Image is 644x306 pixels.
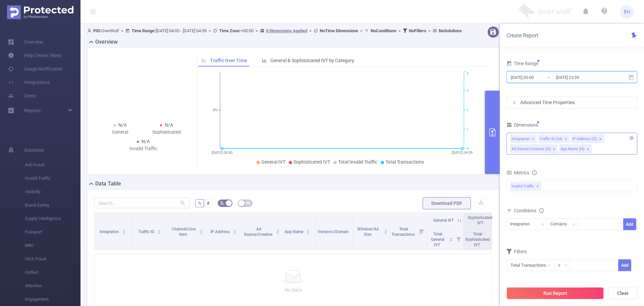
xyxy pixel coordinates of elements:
[536,182,539,190] span: ✕
[320,28,358,33] b: No Time Dimensions
[157,229,161,233] div: Sort
[25,172,80,185] span: Invalid Traffic
[560,145,585,154] div: App Name (l4)
[550,219,572,230] div: Contains
[24,104,41,117] a: Reports
[618,259,631,271] button: Add
[244,227,273,237] span: Ad Source/Creative
[506,122,538,128] span: Dimensions
[207,28,213,33] span: >
[142,139,150,144] span: N/A
[158,229,161,231] i: icon: caret-up
[572,222,576,227] i: icon: down
[94,198,190,208] input: Search...
[391,227,416,237] span: Total Transactions
[510,219,535,230] div: Integration
[276,231,279,233] i: icon: caret-down
[467,89,469,93] tspan: 3
[207,201,210,206] span: #
[25,279,80,293] span: Attention
[507,97,637,108] div: icon: rightAdvanced Time Properties
[100,229,120,234] span: Integration
[510,73,565,82] input: Start date
[512,135,530,143] div: Integration
[93,28,101,33] b: PID:
[431,232,444,247] span: Total General IVT
[307,231,310,233] i: icon: caret-down
[491,228,500,250] i: Filter menu
[219,28,241,33] b: Time Zone:
[233,229,237,233] div: Sort
[24,143,44,157] span: Solutions
[506,287,604,299] button: Run Report
[233,229,237,231] i: icon: caret-up
[433,218,454,223] span: General IVT
[439,28,462,33] b: No Solutions
[532,170,537,175] i: icon: info-circle
[385,159,424,165] span: Total Transactions
[202,58,206,63] i: icon: line-chart
[144,129,190,136] div: Sophisticated
[454,228,463,250] i: Filter menu
[539,135,562,143] div: Traffic ID (tid)
[158,231,161,233] i: icon: caret-down
[200,229,203,231] i: icon: caret-up
[165,122,173,128] span: N/A
[25,212,80,225] span: Supply Intelligence
[246,201,250,205] i: icon: table
[25,252,80,266] span: Click Fraud
[564,263,568,268] i: icon: down
[423,197,471,209] button: Download PDF
[307,28,314,33] span: >
[8,89,36,102] a: Users
[87,28,462,33] span: OverWolf [DATE] 04:00 - [DATE] 04:59 +00:00
[210,229,231,234] span: IP Address
[465,232,490,247] span: Total Sophisticated IVT
[371,28,396,33] b: No Conditions
[449,236,453,238] i: icon: caret-up
[25,266,80,279] span: Unified
[357,227,379,237] span: Window/Ad Size
[199,229,203,233] div: Sort
[572,135,597,143] div: IP Address (l2)
[396,28,403,33] span: >
[284,229,304,234] span: App Name
[506,249,527,254] span: Filters
[630,136,634,140] i: icon: close-circle
[555,73,610,82] input: End date
[8,35,43,49] a: Overview
[261,159,285,165] span: General IVT
[118,122,127,128] span: N/A
[409,28,426,33] b: No Filters
[452,150,473,155] tspan: [DATE] 04:59
[564,137,568,141] i: icon: close
[338,159,377,165] span: Total Invalid Traffic
[538,134,570,143] li: Traffic ID (tid)
[624,5,630,18] span: EH
[384,231,388,233] i: icon: caret-down
[552,147,556,151] i: icon: close
[449,236,453,241] div: Sort
[276,229,279,231] i: icon: caret-up
[358,28,365,33] span: >
[467,127,469,132] tspan: 1
[506,61,538,66] span: Time Range
[119,28,125,33] span: >
[122,231,126,233] i: icon: caret-down
[25,239,80,252] span: MRC
[7,5,73,19] img: Protected Media
[558,260,565,271] div: ≥
[449,239,453,241] i: icon: caret-down
[122,229,126,233] div: Sort
[212,150,232,155] tspan: [DATE] 04:00
[25,293,80,306] span: Engagement
[467,146,469,151] tspan: 0
[531,137,535,141] i: icon: close
[25,199,80,212] span: Brand Safety
[24,108,41,113] span: Reports
[506,170,529,175] span: Metrics
[559,144,592,153] li: App Name (l4)
[307,229,310,231] i: icon: caret-up
[270,58,354,63] span: General & Sophisticated IVT by Category
[25,185,80,199] span: Visibility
